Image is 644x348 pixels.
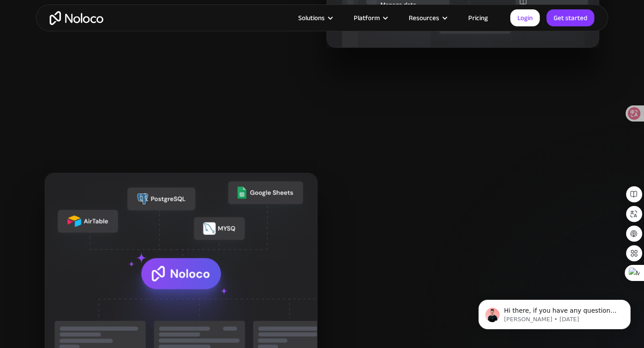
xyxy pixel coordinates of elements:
div: Solutions [287,12,343,24]
div: Platform [343,12,398,24]
div: Solutions [298,12,325,24]
div: Resources [409,12,439,24]
a: Get started [547,9,594,26]
a: Login [510,9,540,26]
iframe: Intercom notifications message [465,281,644,344]
a: Pricing [457,12,499,24]
div: Resources [398,12,457,24]
a: home [50,11,103,25]
div: Platform [354,12,380,24]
